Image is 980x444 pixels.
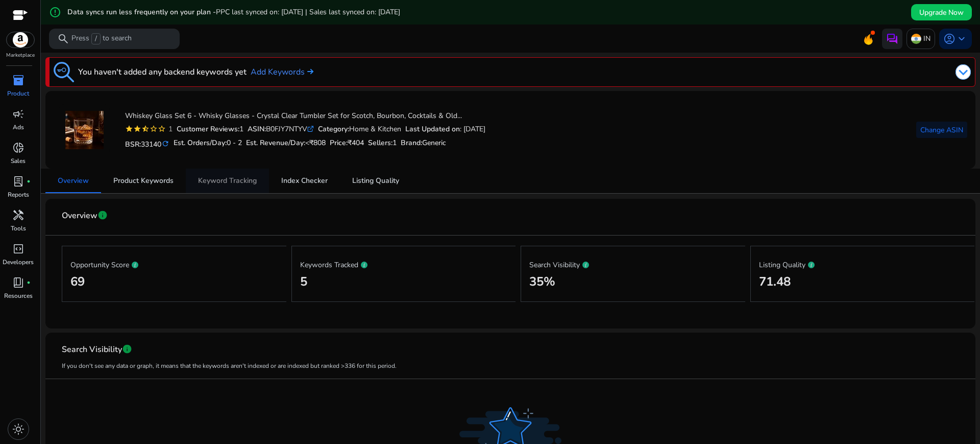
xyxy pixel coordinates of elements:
[91,33,101,44] span: /
[759,258,967,270] p: Listing Quality
[97,210,108,220] span: info
[141,139,161,149] span: 33140
[125,125,133,133] mat-icon: star
[12,243,24,255] span: code_blocks
[67,8,400,17] h5: Data syncs run less frequently on your plan -
[11,224,26,233] p: Tools
[122,344,132,354] span: info
[12,209,24,221] span: handyman
[125,112,485,121] h4: Whiskey Glass Set 6 - Whisky Glasses - Crystal Clear Tumbler Set for Scotch, Bourbon, Cocktails &...
[113,177,174,184] span: Product Keywords
[11,156,26,166] p: Sales
[955,33,968,45] span: keyboard_arrow_down
[150,125,158,133] mat-icon: star_border
[216,7,400,17] span: PPC last synced on: [DATE] | Sales last synced on: [DATE]
[78,66,247,78] h3: You haven't added any backend keywords yet
[7,32,34,48] img: amazon.svg
[12,142,24,154] span: donut_small
[911,34,921,44] img: in.svg
[3,258,34,267] p: Developers
[58,177,89,184] span: Overview
[943,33,955,45] span: account_circle
[62,207,97,225] span: Overview
[318,124,349,134] b: Category:
[305,138,326,148] span: <₹808
[12,276,24,289] span: book_4
[911,4,972,20] button: Upgrade Now
[125,138,169,149] h5: BSR:
[368,139,397,148] h5: Sellers:
[62,341,122,359] span: Search Visibility
[71,33,132,44] p: Press to search
[393,138,397,148] span: 1
[920,125,963,135] span: Change ASIN
[352,177,399,184] span: Listing Quality
[405,124,485,134] div: : [DATE]
[54,62,74,82] img: keyword-tracking.svg
[227,138,242,148] span: 0 - 2
[161,139,169,149] mat-icon: refresh
[281,177,328,184] span: Index Checker
[12,175,24,188] span: lab_profile
[401,138,421,148] span: Brand
[65,111,104,149] img: 415iqgFuNrL._SS100_.jpg
[7,89,29,98] p: Product
[8,190,29,199] p: Reports
[6,52,35,59] p: Marketplace
[12,108,24,120] span: campaign
[27,179,31,183] span: fiber_manual_record
[318,124,401,134] div: Home & Kitchen
[923,30,930,48] p: IN
[70,258,278,270] p: Opportunity Score
[348,138,364,148] span: ₹404
[919,7,964,18] span: Upgrade Now
[166,124,173,134] div: 1
[246,139,326,148] h5: Est. Revenue/Day:
[4,291,33,300] p: Resources
[422,138,446,148] span: Generic
[27,281,31,285] span: fiber_manual_record
[759,274,967,289] h2: 71.48
[198,177,257,184] span: Keyword Tracking
[300,258,508,270] p: Keywords Tracked
[174,139,242,148] h5: Est. Orders/Day:
[405,124,460,134] b: Last Updated on
[141,125,150,133] mat-icon: star_half
[955,64,971,80] img: dropdown-arrow.svg
[57,33,69,45] span: search
[251,66,313,78] a: Add Keywords
[916,122,967,138] button: Change ASIN
[49,6,61,18] mat-icon: error_outline
[529,258,737,270] p: Search Visibility
[401,139,446,148] h5: :
[12,74,24,86] span: inventory_2
[177,124,243,134] div: 1
[330,139,364,148] h5: Price:
[529,274,737,289] h2: 35%
[177,124,239,134] b: Customer Reviews:
[70,274,278,289] h2: 69
[13,123,24,132] p: Ads
[248,124,266,134] b: ASIN:
[158,125,166,133] mat-icon: star_border
[248,124,314,134] div: B0FJY7NTYV
[12,423,24,435] span: light_mode
[305,68,313,75] img: arrow-right.svg
[133,125,141,133] mat-icon: star
[300,274,508,289] h2: 5
[62,361,397,371] mat-card-subtitle: If you don't see any data or graph, it means that the keywords aren't indexed or are indexed but ...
